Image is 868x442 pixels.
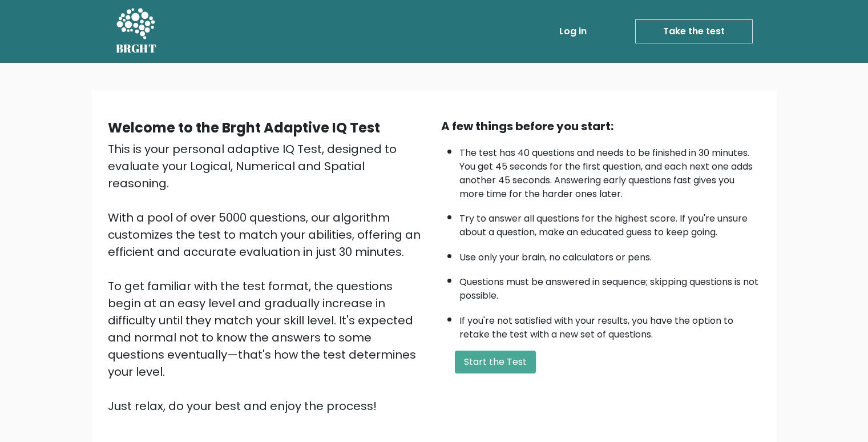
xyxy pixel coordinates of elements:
div: This is your personal adaptive IQ Test, designed to evaluate your Logical, Numerical and Spatial ... [108,140,427,415]
div: A few things before you start: [441,118,761,135]
a: Log in [555,20,591,43]
a: BRGHT [116,5,157,58]
b: Welcome to the Brght Adaptive IQ Test [108,118,380,137]
li: Questions must be answered in sequence; skipping questions is not possible. [459,270,761,303]
li: Use only your brain, no calculators or pens. [459,245,761,264]
li: The test has 40 questions and needs to be finished in 30 minutes. You get 45 seconds for the firs... [459,140,761,201]
li: If you're not satisfied with your results, you have the option to retake the test with a new set ... [459,308,761,341]
button: Start the Test [455,351,536,373]
a: Take the test [635,19,753,43]
li: Try to answer all questions for the highest score. If you're unsure about a question, make an edu... [459,206,761,239]
h5: BRGHT [116,42,157,55]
